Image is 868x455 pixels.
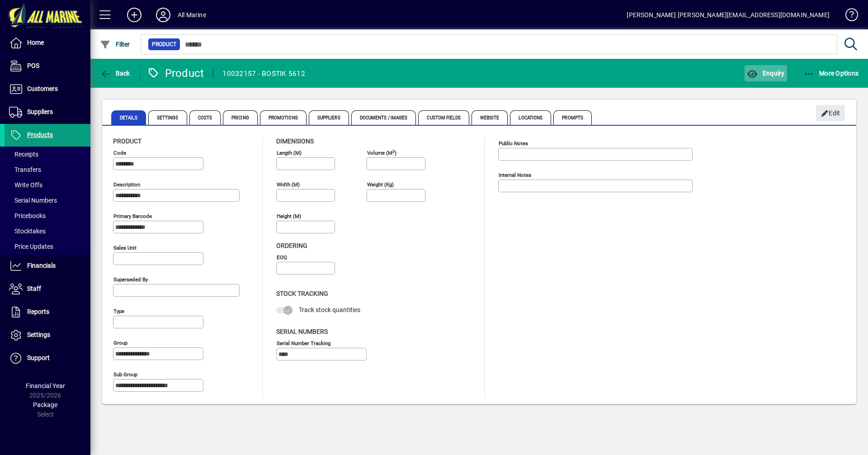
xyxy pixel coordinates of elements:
a: Knowledge Base [839,2,857,31]
span: Customers [27,85,58,92]
span: Suppliers [27,108,53,115]
mat-label: Volume (m ) [367,150,396,156]
div: 10032157 - BOSTIK 5612 [222,66,305,81]
mat-label: Sub group [113,371,137,378]
span: Stocktakes [9,227,46,235]
span: Financial Year [26,382,65,389]
span: Ordering [276,242,307,249]
mat-label: Superseded by [113,276,148,283]
span: Reports [27,308,49,315]
span: Track stock quantities [299,306,360,313]
button: More Options [802,65,861,81]
span: POS [27,62,39,69]
a: Financials [5,255,90,277]
mat-label: Type [113,308,124,314]
button: Back [98,65,132,81]
a: Customers [5,78,90,100]
span: Pricing [223,110,258,125]
span: Locations [510,110,551,125]
a: Transfers [5,162,90,177]
mat-label: Code [113,150,126,156]
span: Costs [189,110,221,125]
span: Serial Numbers [9,197,57,204]
a: POS [5,55,90,77]
span: Suppliers [309,110,349,125]
span: Edit [821,106,840,121]
mat-label: EOQ [277,254,287,261]
div: Product [147,66,204,81]
mat-label: Length (m) [277,150,302,156]
div: [PERSON_NAME] [PERSON_NAME][EMAIL_ADDRESS][DOMAIN_NAME] [627,8,830,22]
mat-label: Group [113,340,127,346]
mat-label: Height (m) [277,213,301,219]
a: Suppliers [5,101,90,123]
span: Enquiry [747,70,784,77]
a: Home [5,32,90,54]
button: Add [120,7,149,23]
span: Serial Numbers [276,328,328,335]
a: Receipts [5,147,90,162]
span: Receipts [9,151,38,158]
a: Serial Numbers [5,193,90,208]
a: Write Offs [5,177,90,193]
span: Home [27,39,44,46]
span: Filter [100,41,130,48]
span: Product [113,137,142,145]
span: Custom Fields [418,110,469,125]
span: Support [27,354,50,361]
span: Staff [27,285,41,292]
mat-label: Serial Number tracking [277,340,330,346]
span: Transfers [9,166,41,173]
span: More Options [804,70,859,77]
span: Promotions [260,110,307,125]
span: Details [111,110,146,125]
span: Prompts [553,110,592,125]
span: Products [27,131,53,138]
a: Stocktakes [5,223,90,239]
button: Filter [98,36,132,52]
mat-label: Width (m) [277,181,300,188]
mat-label: Description [113,181,140,188]
span: Website [472,110,508,125]
mat-label: Weight (Kg) [367,181,394,188]
button: Profile [149,7,178,23]
sup: 3 [392,149,395,153]
span: Price Updates [9,243,53,250]
mat-label: Internal Notes [499,172,531,178]
span: Back [100,70,130,77]
mat-label: Public Notes [499,140,528,147]
span: Settings [27,331,50,338]
a: Settings [5,324,90,346]
button: Edit [816,105,845,121]
span: Product [152,40,176,49]
div: All Marine [178,8,206,22]
app-page-header-button: Back [90,65,140,81]
a: Staff [5,278,90,300]
a: Price Updates [5,239,90,254]
a: Support [5,347,90,370]
span: Settings [148,110,187,125]
span: Package [33,401,57,408]
span: Dimensions [276,137,314,145]
span: Documents / Images [351,110,416,125]
mat-label: Primary barcode [113,213,152,219]
button: Enquiry [745,65,787,81]
a: Pricebooks [5,208,90,223]
span: Financials [27,262,56,269]
span: Pricebooks [9,212,46,219]
span: Write Offs [9,181,42,189]
span: Stock Tracking [276,290,328,297]
a: Reports [5,301,90,323]
mat-label: Sales unit [113,245,137,251]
